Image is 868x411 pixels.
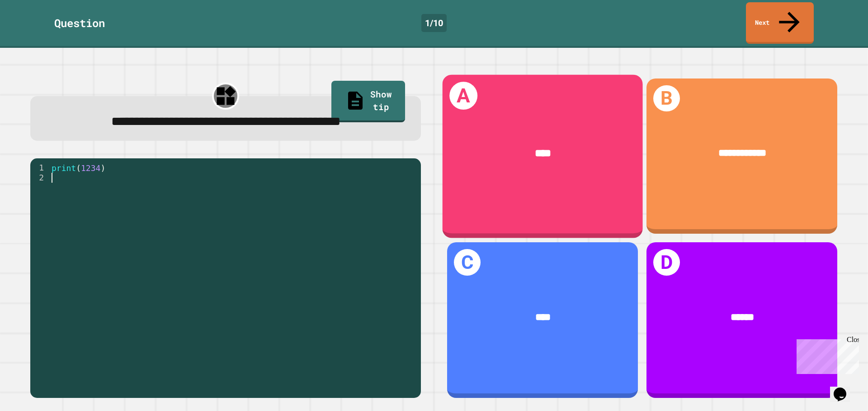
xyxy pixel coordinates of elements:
[30,163,50,173] div: 1
[331,81,405,122] a: Show tip
[653,249,680,276] h1: D
[449,82,477,110] h1: A
[653,85,680,112] h1: B
[421,14,447,32] div: 1 / 10
[793,336,859,374] iframe: chat widget
[746,2,814,44] a: Next
[4,4,62,57] div: Chat with us now!Close
[54,15,105,31] div: Question
[454,249,481,276] h1: C
[830,375,859,402] iframe: chat widget
[30,173,50,183] div: 2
